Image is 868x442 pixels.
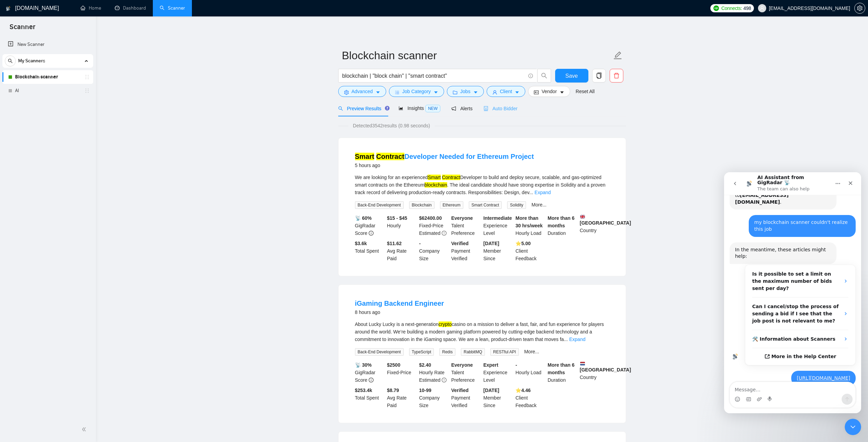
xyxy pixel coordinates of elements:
[534,90,539,95] span: idcard
[531,202,547,207] a: More...
[354,240,386,262] div: Total Spent
[529,190,533,195] span: ...
[355,241,367,246] b: $ 3.6k
[450,387,482,409] div: Payment Verified
[376,153,404,160] mark: Contract
[348,122,435,129] span: Detected 3542 results (0.98 seconds)
[344,90,349,95] span: setting
[355,388,372,393] b: $ 253.4k
[447,86,484,97] button: folderJobscaret-down
[419,215,442,221] b: $ 62400.00
[528,74,533,78] span: info-circle
[419,241,421,246] b: -
[514,240,546,262] div: Client Feedback
[428,175,440,180] mark: Smart
[6,3,11,14] img: logo
[578,361,611,384] div: Country
[81,5,101,11] a: homeHome
[450,361,482,384] div: Talent Preference
[482,214,514,237] div: Experience Level
[419,230,440,236] span: Estimated
[18,54,45,68] span: My Scanners
[15,70,80,84] a: Blockchain scanner
[355,320,609,343] div: About Lucky Lucky is a next-generation casino on a mission to deliver a fast, fair, and fun exper...
[384,105,390,111] div: Tooltip anchor
[342,72,525,80] input: Search Freelance Jobs...
[355,161,534,169] div: 5 hours ago
[418,387,450,409] div: Company Size
[442,231,447,236] span: exclamation-circle
[845,419,861,435] iframe: Intercom live chat
[451,106,473,111] span: Alerts
[854,5,865,11] a: setting
[565,72,578,80] span: Save
[386,361,418,384] div: Fixed-Price
[338,106,388,111] span: Preview Results
[451,106,456,111] span: notification
[419,388,431,393] b: 10-99
[560,90,564,95] span: caret-down
[450,214,482,237] div: Talent Preference
[402,88,431,95] span: Job Category
[613,51,622,60] span: edit
[469,201,502,209] span: Smart Contract
[355,153,534,160] a: Smart ContractDeveloper Needed for Ethereum Project
[395,90,400,95] span: bars
[548,362,575,375] b: More than 6 months
[386,240,418,262] div: Avg Rate Paid
[355,308,444,316] div: 8 hours ago
[538,73,551,79] span: search
[760,6,765,11] span: user
[500,88,512,95] span: Client
[442,378,447,382] span: exclamation-circle
[451,388,469,393] b: Verified
[355,174,609,196] div: We are looking for an experienced Developer to build and deploy secure, scalable, and gas-optimiz...
[355,201,404,209] span: Back-End Development
[555,69,588,83] button: Save
[355,215,372,221] b: 📡 60%
[338,106,343,111] span: search
[82,426,88,433] span: double-left
[425,182,447,188] mark: blockchain
[439,348,455,356] span: Redis
[342,47,612,64] input: Scanner name...
[546,361,578,384] div: Duration
[515,90,519,95] span: caret-down
[352,88,373,95] span: Advanced
[419,362,431,368] b: $ 2.40
[387,241,402,246] b: $11.62
[2,38,93,51] li: New Scanner
[546,214,578,237] div: Duration
[528,86,570,97] button: idcardVendorcaret-down
[537,69,551,83] button: search
[713,5,719,11] img: upwork-logo.png
[564,337,568,342] span: ...
[418,240,450,262] div: Company Size
[8,38,88,51] a: New Scanner
[451,241,469,246] b: Verified
[484,106,488,111] span: robot
[418,214,450,237] div: Fixed-Price
[389,86,444,97] button: barsJob Categorycaret-down
[409,201,435,209] span: Blockchain
[482,387,514,409] div: Member Since
[5,59,15,63] span: search
[84,74,90,80] span: holder
[514,361,546,384] div: Hourly Load
[451,362,473,368] b: Everyone
[541,88,557,95] span: Vendor
[425,105,440,112] span: NEW
[451,215,473,221] b: Everyone
[115,5,146,11] a: dashboardDashboard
